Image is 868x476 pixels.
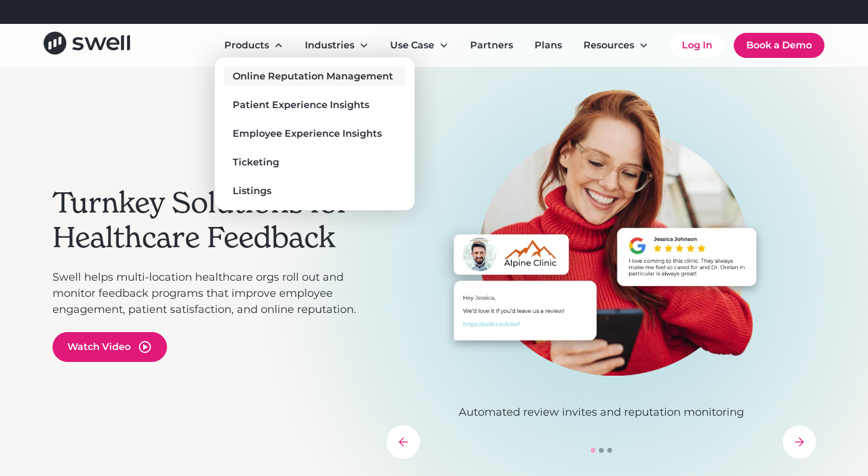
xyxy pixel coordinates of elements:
[224,96,404,115] a: Patient Experience Insights
[224,153,404,172] a: Ticketing
[224,38,269,53] div: Products
[461,33,523,57] a: Partners
[52,269,375,318] p: Swell helps multi-location healthcare orgs roll out and monitor feedback programs that improve em...
[305,38,354,53] div: Industries
[670,33,724,57] a: Log In
[607,448,612,453] div: Show slide 3 of 3
[599,448,604,453] div: Show slide 2 of 3
[44,32,130,59] a: home
[233,98,369,112] div: Patient Experience Insights
[233,69,393,84] div: Online Reputation Management
[734,33,824,58] a: Book a Demo
[224,67,404,86] a: Online Reputation Management
[387,89,816,459] div: carousel
[52,186,375,254] h2: Turnkey Solutions for Healthcare Feedback
[224,182,404,201] a: Listings
[387,425,420,459] div: previous slide
[215,57,414,210] nav: Products
[233,184,271,198] div: Listings
[381,33,458,57] div: Use Case
[387,404,816,420] p: Automated review invites and reputation monitoring
[387,89,816,420] div: 1 of 3
[591,448,595,453] div: Show slide 1 of 3
[233,127,382,141] div: Employee Experience Insights
[224,124,404,143] a: Employee Experience Insights
[583,38,634,53] div: Resources
[658,347,868,476] iframe: Chat Widget
[525,33,572,57] a: Plans
[390,38,434,53] div: Use Case
[295,33,378,57] div: Industries
[574,33,658,57] div: Resources
[67,340,131,354] div: Watch Video
[215,33,293,57] div: Products
[233,155,279,170] div: Ticketing
[52,332,167,362] a: open lightbox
